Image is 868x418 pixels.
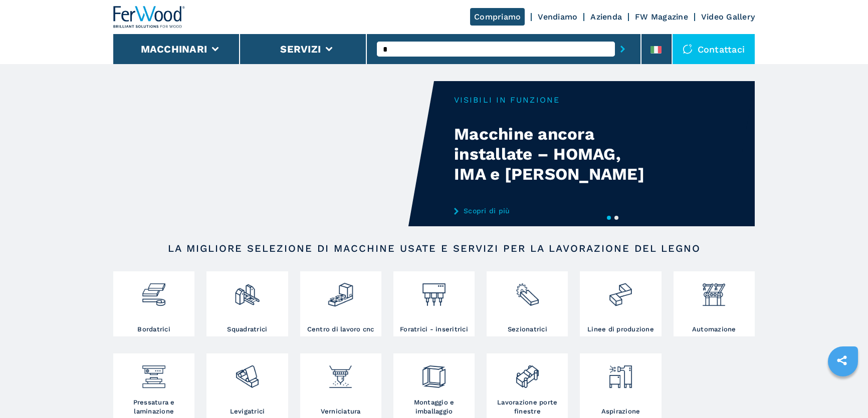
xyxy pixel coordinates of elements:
h3: Aspirazione [601,407,640,416]
h3: Squadratrici [227,325,267,334]
h3: Lavorazione porte finestre [489,398,565,416]
img: automazione.png [701,274,727,308]
a: Azienda [590,12,622,22]
h3: Sezionatrici [508,325,547,334]
button: Servizi [280,43,321,55]
img: sezionatrici_2.png [514,274,541,308]
a: Sezionatrici [487,271,568,336]
h3: Foratrici - inseritrici [400,325,468,334]
img: montaggio_imballaggio_2.png [420,356,447,390]
h3: Montaggio e imballaggio [396,398,472,416]
img: levigatrici_2.png [234,356,261,390]
img: lavorazione_porte_finestre_2.png [514,356,541,390]
img: Contattaci [683,44,693,54]
h3: Levigatrici [230,407,265,416]
a: Bordatrici [113,271,194,336]
h3: Centro di lavoro cnc [307,325,374,334]
a: FW Magazine [635,12,688,22]
img: linee_di_produzione_2.png [607,274,634,308]
h2: LA MIGLIORE SELEZIONE DI MACCHINE USATE E SERVIZI PER LA LAVORAZIONE DEL LEGNO [145,242,723,254]
img: pressa-strettoia.png [140,356,167,390]
img: aspirazione_1.png [607,356,634,390]
video: Your browser does not support the video tag. [113,81,434,226]
button: submit-button [615,38,630,61]
button: Macchinari [141,43,207,55]
img: Ferwood [113,6,185,28]
img: bordatrici_1.png [140,274,167,308]
button: 1 [607,216,611,220]
a: Centro di lavoro cnc [300,271,381,336]
img: squadratrici_2.png [234,274,261,308]
a: Scopri di più [454,207,650,215]
h3: Pressatura e laminazione [116,398,192,416]
a: sharethis [829,348,854,373]
button: 2 [614,216,618,220]
h3: Bordatrici [137,325,170,334]
a: Linee di produzione [580,271,661,336]
div: Contattaci [673,34,755,64]
a: Squadratrici [206,271,288,336]
a: Video Gallery [701,12,755,22]
a: Foratrici - inseritrici [393,271,475,336]
a: Compriamo [470,8,525,26]
a: Vendiamo [538,12,577,22]
h3: Verniciatura [321,407,361,416]
a: Automazione [674,271,755,336]
img: foratrici_inseritrici_2.png [420,274,447,308]
img: centro_di_lavoro_cnc_2.png [327,274,354,308]
h3: Linee di produzione [587,325,654,334]
h3: Automazione [692,325,736,334]
img: verniciatura_1.png [327,356,354,390]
